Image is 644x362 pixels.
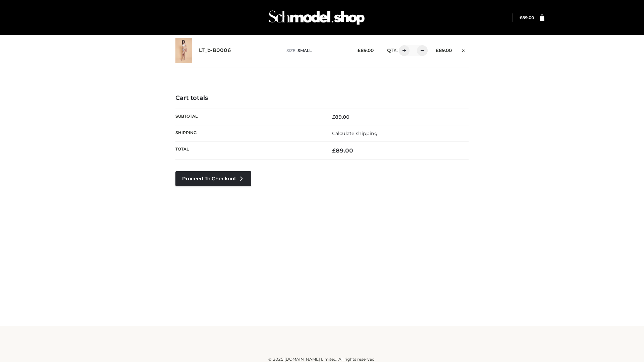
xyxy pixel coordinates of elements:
h4: Cart totals [175,95,469,102]
div: QTY: [380,45,425,56]
th: Subtotal [175,109,322,125]
a: Calculate shipping [332,130,378,136]
a: £89.00 [520,15,534,20]
img: Schmodel Admin 964 [266,4,367,31]
bdi: 89.00 [332,114,350,120]
a: Remove this item [459,45,469,54]
span: £ [332,114,335,120]
a: LT_b-B0006 [199,47,231,54]
th: Shipping [175,125,322,141]
span: £ [358,48,361,53]
span: £ [520,15,522,20]
bdi: 89.00 [520,15,534,20]
bdi: 89.00 [332,147,353,154]
bdi: 89.00 [436,48,452,53]
a: Proceed to Checkout [175,171,251,186]
span: SMALL [298,48,312,53]
p: size : [286,48,347,54]
span: £ [332,147,336,154]
bdi: 89.00 [358,48,374,53]
th: Total [175,142,322,160]
span: £ [436,48,439,53]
